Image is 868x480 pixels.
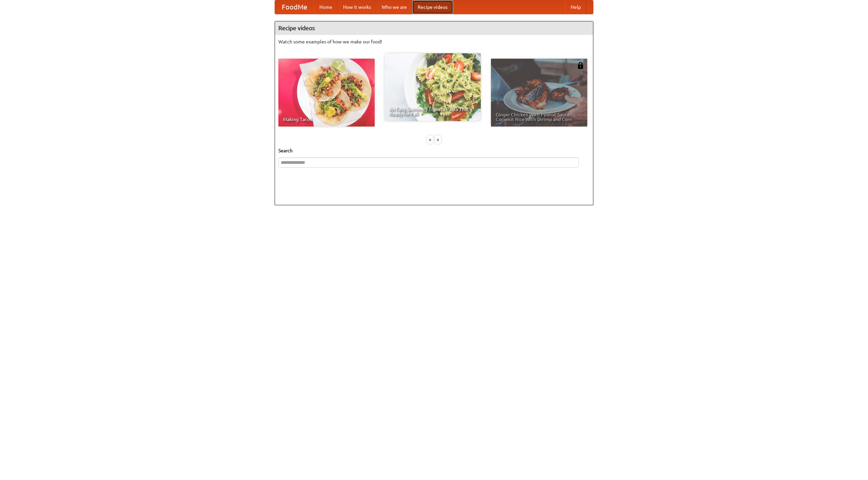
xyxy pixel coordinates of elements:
a: An Easy, Summery Tomato Pasta That's Ready for Fall [384,53,481,121]
h4: Recipe videos [275,21,593,35]
a: Help [565,0,586,14]
span: An Easy, Summery Tomato Pasta That's Ready for Fall [389,107,476,116]
img: 483408.png [577,62,584,69]
a: Making Tacos [278,59,375,127]
a: FoodMe [275,0,314,14]
span: Making Tacos [283,117,370,122]
a: How it works [338,0,376,14]
h5: Search [278,147,590,154]
div: » [435,135,441,144]
div: « [427,135,433,144]
p: Watch some examples of how we make our food! [278,38,590,45]
a: Home [314,0,338,14]
a: Recipe videos [412,0,453,14]
a: Who we are [376,0,412,14]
